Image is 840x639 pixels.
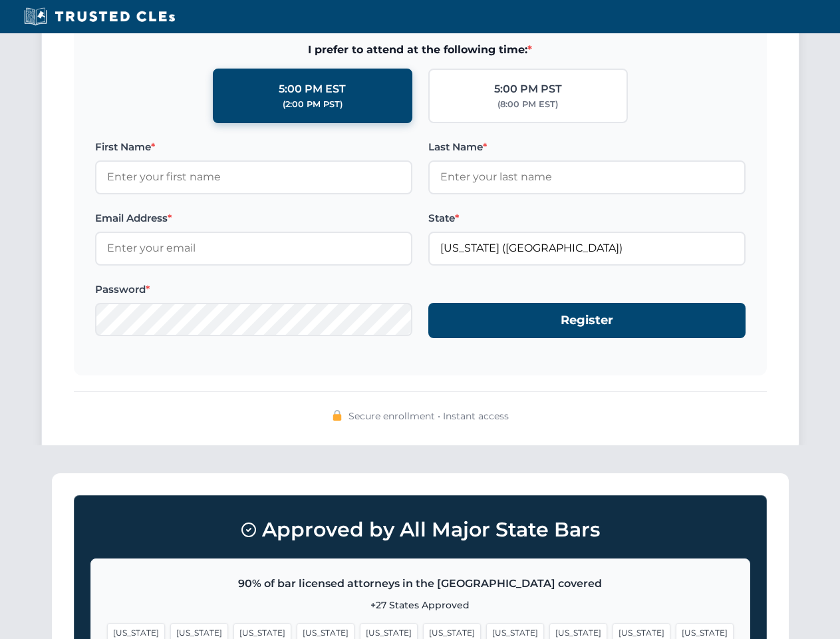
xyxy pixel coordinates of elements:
[349,409,509,423] span: Secure enrollment • Instant access
[283,98,343,111] div: (2:00 PM PST)
[95,282,412,298] label: Password
[95,210,412,226] label: Email Address
[332,410,343,421] img: 🔒
[428,160,746,194] input: Enter your last name
[428,232,746,265] input: Florida (FL)
[107,598,734,612] p: +27 States Approved
[279,81,346,98] div: 5:00 PM EST
[95,232,412,265] input: Enter your email
[95,160,412,194] input: Enter your first name
[95,139,412,155] label: First Name
[20,7,179,27] img: Trusted CLEs
[428,139,746,155] label: Last Name
[428,210,746,226] label: State
[90,512,750,548] h3: Approved by All Major State Bars
[428,303,746,338] button: Register
[497,98,558,111] div: (8:00 PM EST)
[107,575,734,592] p: 90% of bar licensed attorneys in the [GEOGRAPHIC_DATA] covered
[95,41,746,59] span: I prefer to attend at the following time:
[494,81,562,98] div: 5:00 PM PST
